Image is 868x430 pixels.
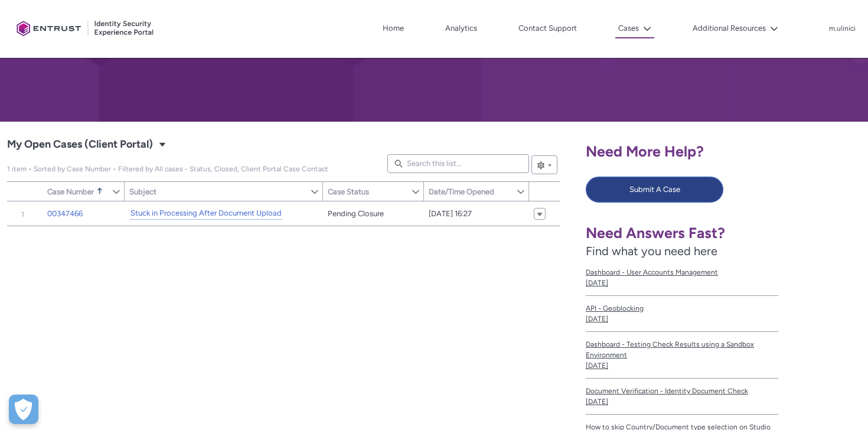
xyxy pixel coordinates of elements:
[328,208,384,220] span: Pending Closure
[586,339,778,360] span: Dashboard - Testing Check Results using a Sandbox Environment
[586,315,608,323] lightning-formatted-date-time: [DATE]
[814,376,868,430] iframe: Qualified Messenger
[586,386,778,396] span: Document Verification - Identity Document Check
[429,208,472,220] span: [DATE] 16:27
[155,137,169,151] button: Select a List View: Cases
[380,19,407,37] a: Home
[9,395,38,424] button: Open Preferences
[130,207,282,220] a: Stuck in Processing After Document Upload
[531,155,557,174] button: List View Controls
[586,260,778,296] a: Dashboard - User Accounts Management[DATE]
[7,135,153,154] span: My Open Cases (Client Portal)
[829,25,856,33] p: m.ulinici
[586,303,778,314] span: API - Geoblocking
[586,267,778,278] span: Dashboard - User Accounts Management
[586,279,608,287] lightning-formatted-date-time: [DATE]
[586,332,778,379] a: Dashboard - Testing Check Results using a Sandbox Environment[DATE]
[586,398,608,406] lightning-formatted-date-time: [DATE]
[586,379,778,415] a: Document Verification - Identity Document Check[DATE]
[43,182,112,201] a: Case Number
[424,182,516,201] a: Date/Time Opened
[7,165,328,173] span: My Open Cases (Client Portal)
[586,224,778,242] h1: Need Answers Fast?
[586,142,704,160] span: Need More Help?
[47,208,83,220] a: 00347466
[515,19,580,37] a: Contact Support
[615,19,654,38] button: Cases
[9,395,38,424] div: Cookie Preferences
[586,177,723,203] button: Submit A Case
[7,201,560,226] table: My Open Cases (Client Portal)
[387,154,529,173] input: Search this list...
[323,182,411,201] a: Case Status
[442,19,480,37] a: Analytics, opens in new tab
[125,182,310,201] a: Subject
[586,244,717,258] span: Find what you need here
[690,19,781,37] button: Additional Resources
[47,187,94,196] span: Case Number
[586,361,608,370] lightning-formatted-date-time: [DATE]
[828,22,856,34] button: User Profile m.ulinici
[586,296,778,332] a: API - Geoblocking[DATE]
